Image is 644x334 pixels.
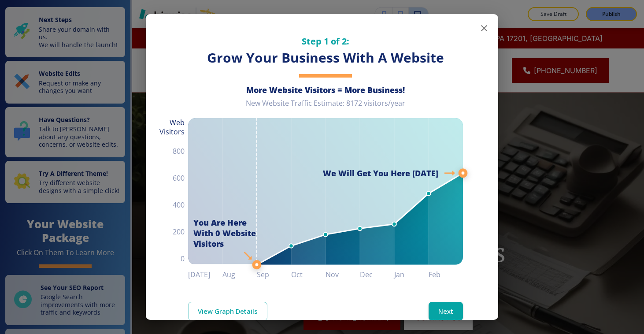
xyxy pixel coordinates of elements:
[188,35,463,47] h5: Step 1 of 2:
[291,268,326,281] h6: Oct
[188,268,222,281] h6: [DATE]
[429,302,463,320] button: Next
[188,49,463,67] h3: Grow Your Business With A Website
[394,268,429,281] h6: Jan
[257,268,291,281] h6: Sep
[188,99,463,115] div: New Website Traffic Estimate: 8172 visitors/year
[222,268,257,281] h6: Aug
[326,268,360,281] h6: Nov
[188,302,267,320] a: View Graph Details
[429,268,463,281] h6: Feb
[188,85,463,95] h6: More Website Visitors = More Business!
[360,268,394,281] h6: Dec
